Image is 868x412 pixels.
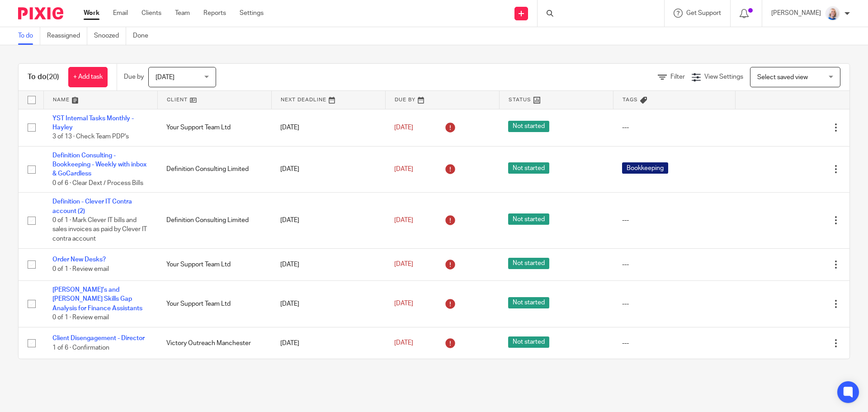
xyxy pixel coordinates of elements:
td: Your Support Team Ltd [157,248,271,280]
span: 1 of 6 · Confirmation [52,345,109,351]
span: 0 of 1 · Mark Clever IT bills and sales invoices as paid by Clever IT contra account [52,217,147,242]
a: Email [113,9,128,18]
span: Tags [623,97,638,102]
span: Not started [508,213,549,225]
a: Reassigned [47,27,87,45]
div: --- [622,299,726,308]
span: Select saved view [757,74,808,81]
a: To do [18,27,40,45]
a: Settings [240,9,264,18]
td: Definition Consulting Limited [157,193,271,248]
a: Definition - Clever IT Contra account (2) [52,199,132,214]
span: Filter [670,74,685,80]
span: Not started [508,162,549,174]
p: Due by [124,72,144,81]
td: [DATE] [271,146,385,193]
td: Definition Consulting Limited [157,146,271,193]
span: [DATE] [394,217,413,223]
td: [DATE] [271,193,385,248]
span: [DATE] [394,261,413,268]
a: Snoozed [94,27,126,45]
a: Reports [203,9,226,18]
td: [DATE] [271,327,385,359]
span: Not started [508,258,549,269]
span: [DATE] [394,301,413,307]
a: [PERSON_NAME]'s and [PERSON_NAME] Skills Gap Analysis for Finance Assistants [52,287,142,312]
a: Definition Consulting - Bookkeeping - Weekly with inbox & GoCardless [52,152,146,177]
span: (20) [47,73,59,81]
div: --- [622,260,726,269]
a: Clients [142,9,161,18]
span: [DATE] [394,124,413,131]
span: View Settings [704,74,743,80]
div: --- [622,216,726,225]
span: 0 of 1 · Review email [52,266,109,272]
div: --- [622,123,726,132]
a: YST Internal Tasks Monthly - Hayley [52,115,134,131]
span: [DATE] [394,166,413,172]
td: [DATE] [271,248,385,280]
span: 0 of 6 · Clear Dext / Process Bills [52,180,143,186]
a: Done [133,27,155,45]
a: Client Disengagement - Director [52,335,145,341]
a: + Add task [68,67,108,87]
h1: To do [28,72,59,82]
div: --- [622,339,726,348]
td: [DATE] [271,109,385,146]
td: Your Support Team Ltd [157,281,271,327]
span: Get Support [686,10,721,16]
td: [DATE] [271,281,385,327]
span: [DATE] [394,340,413,346]
td: Your Support Team Ltd [157,109,271,146]
a: Order New Desks? [52,256,106,263]
img: Pixie [18,7,63,19]
span: Bookkeeping [622,162,668,174]
span: Not started [508,121,549,132]
p: [PERSON_NAME] [771,9,821,18]
span: 3 of 13 · Check Team PDP's [52,133,129,140]
td: Victory Outreach Manchester [157,327,271,359]
span: 0 of 1 · Review email [52,314,109,321]
span: Not started [508,297,549,308]
img: Low%20Res%20-%20Your%20Support%20Team%20-5.jpg [826,6,840,21]
a: Team [175,9,190,18]
a: Work [84,9,99,18]
span: [DATE] [156,74,175,81]
span: Not started [508,336,549,348]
